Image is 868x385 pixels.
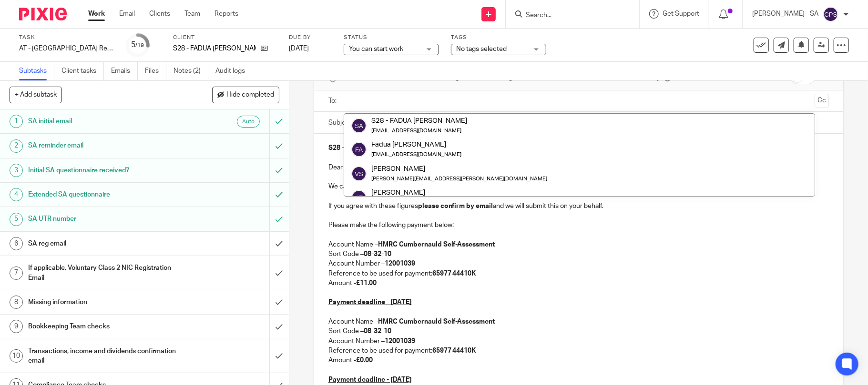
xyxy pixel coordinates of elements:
h1: SA reminder email [28,138,183,153]
input: Search [525,11,611,20]
strong: £0.00 [356,357,373,364]
a: Client tasks [61,62,104,80]
span: No tags selected [456,46,507,52]
a: Reports [214,9,238,19]
p: [PERSON_NAME] - SA [752,9,818,19]
div: 7 [10,267,23,280]
h1: If applicable, Voluntary Class 2 NIC Registration Email [28,261,183,285]
div: AT - [GEOGRAPHIC_DATA] Return - PE [DATE] [19,44,114,53]
strong: 12001039 [385,260,415,267]
p: Reference to be used for payment: [328,346,829,355]
h1: Extended SA questionnaire [28,188,183,202]
p: Amount - [328,355,829,365]
button: + Add subtask [10,87,62,103]
h1: Bookkeeping Team checks [28,319,183,334]
img: svg%3E [351,166,367,181]
button: Cc [815,94,829,108]
div: 3 [10,164,23,177]
small: [EMAIL_ADDRESS][DOMAIN_NAME] [371,128,461,133]
a: Clients [149,9,170,19]
div: [PERSON_NAME] [371,164,547,173]
div: 10 [10,349,23,363]
a: Files [145,62,166,80]
h1: SA reg email [28,237,183,251]
div: 9 [10,320,23,333]
div: 4 [10,188,23,201]
label: Due by [289,34,332,41]
strong: 08-32-10 [364,251,391,257]
img: Pixie [19,8,67,20]
a: Subtasks [19,62,54,80]
label: Status [344,34,439,41]
p: Account Number – [328,336,829,346]
u: Payment deadline - [DATE] [328,376,412,383]
p: Sort Code – [328,326,829,336]
p: If you agree with these figures and we will submit this on your behalf. [328,201,829,211]
p: Please make the following payment below: [328,220,829,230]
h1: SA initial email [28,114,183,128]
div: 5 [10,213,23,226]
h1: Transactions, income and dividends confirmation email [28,344,183,368]
p: Account Name – [328,317,829,326]
a: Team [184,9,200,19]
a: Audit logs [215,62,252,80]
div: AT - SA Return - PE 05-04-2025 [19,44,114,53]
div: S28 - FADUA [PERSON_NAME] [371,116,467,126]
strong: 08-32-10 [364,328,391,335]
a: Notes (2) [174,62,208,80]
div: 6 [10,237,23,250]
a: Work [88,9,105,19]
strong: 65977 44410K [432,270,476,277]
p: We can confirm that your 2024-25 Self-Assessment Tax Return has been successfully prepared. Pleas... [328,182,829,191]
p: Sort Code – [328,249,829,259]
h1: SA UTR number [28,212,183,226]
strong: Self-Assessment [443,241,495,248]
strong: please confirm by email [418,203,493,209]
p: Reference to be used for payment: [328,269,829,278]
img: svg%3E [351,190,367,205]
strong: S28 - FADUA [PERSON_NAME] [328,145,423,151]
button: Hide completed [212,87,279,103]
p: Account Number – [328,259,829,268]
p: Account Name – [328,240,829,249]
label: Task [19,34,114,41]
div: 5 [132,39,144,50]
strong: HMRC Cumbernauld [378,318,442,325]
span: Get Support [663,10,699,17]
small: [PERSON_NAME][EMAIL_ADDRESS][PERSON_NAME][DOMAIN_NAME] [371,176,547,181]
a: Email [119,9,135,19]
div: 2 [10,139,23,153]
span: Hide completed [226,91,274,99]
strong: HMRC Cumbernauld [378,241,442,248]
strong: £11.00 [356,280,377,286]
small: /19 [136,43,144,48]
span: You can start work [349,46,403,52]
strong: 65977 44410K [432,347,476,354]
label: Client [173,34,277,41]
u: Payment deadline - [DATE] [328,299,412,306]
h1: Initial SA questionnaire received? [28,163,183,178]
label: To: [328,96,339,106]
div: Fadua [PERSON_NAME] [371,140,461,149]
p: S28 - FADUA [PERSON_NAME] [173,44,256,53]
p: Amount - [328,278,829,288]
a: Emails [111,62,138,80]
div: 8 [10,296,23,309]
small: [EMAIL_ADDRESS][DOMAIN_NAME] [371,152,461,157]
p: Dear Fadua, [328,163,829,172]
span: [DATE] [289,45,309,52]
h1: Missing information [28,295,183,309]
label: Subject: [328,118,353,128]
strong: Self-Assessment [443,318,495,325]
div: Auto [237,116,260,128]
img: svg%3E [823,7,838,22]
div: 1 [10,115,23,128]
label: Tags [451,34,546,41]
strong: 12001039 [385,338,415,345]
img: svg%3E [351,142,367,157]
div: [PERSON_NAME] [371,188,461,197]
img: svg%3E [351,118,367,133]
